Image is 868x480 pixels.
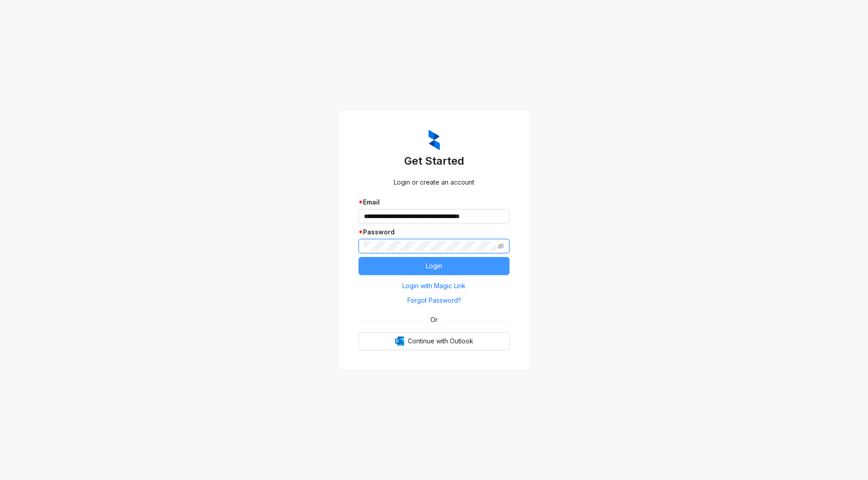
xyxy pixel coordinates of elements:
[359,227,509,237] div: Password
[407,295,461,305] span: Forgot Password?
[498,243,504,249] span: eye-invisible
[395,337,404,346] img: Outlook
[424,315,444,325] span: Or
[429,130,440,151] img: ZumaIcon
[359,279,509,293] button: Login with Magic Link
[359,154,509,168] h3: Get Started
[359,293,509,308] button: Forgot Password?
[359,177,509,187] div: Login or create an account
[359,197,509,207] div: Email
[359,332,509,350] button: OutlookContinue with Outlook
[426,261,442,271] span: Login
[402,281,466,291] span: Login with Magic Link
[359,257,509,275] button: Login
[408,336,473,346] span: Continue with Outlook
